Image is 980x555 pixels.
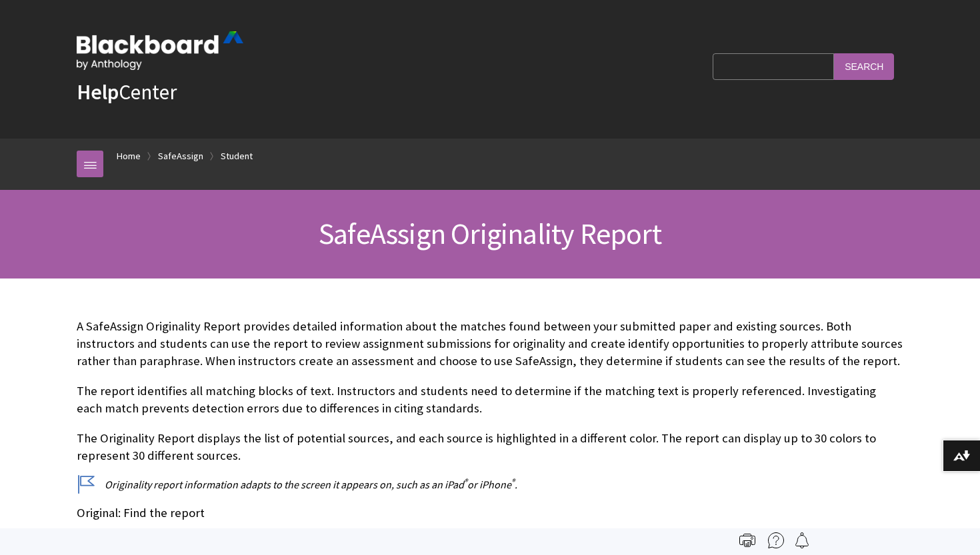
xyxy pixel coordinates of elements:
a: HelpCenter [77,79,177,105]
p: The report identifies all matching blocks of text. Instructors and students need to determine if ... [77,382,903,417]
a: SafeAssign [158,148,203,165]
img: Follow this page [794,532,810,548]
img: More help [768,532,784,548]
p: Original: Find the report [77,504,903,522]
sup: ® [511,476,515,486]
img: Blackboard by Anthology [77,31,243,70]
a: Student [221,148,253,165]
p: A SafeAssign Originality Report provides detailed information about the matches found between you... [77,318,903,370]
p: The Originality Report displays the list of potential sources, and each source is highlighted in ... [77,430,903,464]
img: Print [739,532,755,548]
strong: Help [77,79,119,105]
p: Originality report information adapts to the screen it appears on, such as an iPad or iPhone . [77,477,903,492]
a: Home [117,148,141,165]
span: SafeAssign Originality Report [319,215,661,252]
input: Search [834,53,894,79]
sup: ® [464,476,467,486]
